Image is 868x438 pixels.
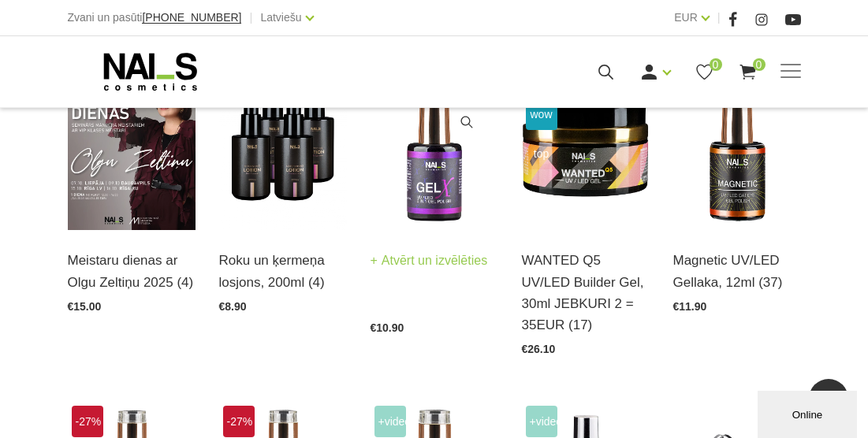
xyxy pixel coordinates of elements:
a: Atvērt un izvēlēties [371,250,488,272]
a: 0 [738,62,758,82]
div: Zvani un pasūti [68,8,242,28]
a: 0 [695,62,714,82]
span: €15.00 [68,300,102,313]
span: | [717,8,721,28]
span: top [526,138,557,169]
a: Roku un ķermeņa losjons, 200ml (4) [219,250,347,292]
span: +Video [374,406,406,437]
span: +Video [526,406,557,437]
a: [PHONE_NUMBER] [142,12,241,24]
span: €11.90 [673,300,707,313]
img: Trīs vienā - bāze, tonis, tops (trausliem nagiem vēlams papildus lietot bāzi). Ilgnoturīga un int... [371,55,498,231]
span: -27% [72,406,103,437]
iframe: chat widget [758,388,860,438]
img: Ilgnoturīga gellaka, kas sastāv no metāla mikrodaļiņām, kuras īpaša magnēta ietekmē var pārvērst ... [673,55,801,231]
img: BAROJOŠS roku un ķermeņa LOSJONSBALI COCONUT barojošs roku un ķermeņa losjons paredzēts jebkura t... [219,55,347,231]
span: 0 [710,58,722,71]
a: Latviešu [260,8,301,27]
img: ✨ Meistaru dienas ar Olgu Zeltiņu 2025 ✨🍂 RUDENS / Seminārs manikīra meistariem 🍂📍 Liepāja – 7. o... [68,55,196,231]
span: €26.10 [522,343,556,355]
a: Meistaru dienas ar Olgu Zeltiņu 2025 (4) [68,250,196,292]
span: -27% [223,406,255,437]
span: | [249,8,252,28]
a: EUR [674,8,698,27]
span: €8.90 [219,300,247,313]
span: €10.90 [371,321,404,334]
span: wow [526,98,557,130]
a: Magnetic UV/LED Gellaka, 12ml (37) [673,250,801,292]
img: Gels WANTED NAILS cosmetics tehniķu komanda ir radījusi gelu, kas ilgi jau ir katra meistara mekl... [522,55,650,231]
a: WANTED Q5 UV/LED Builder Gel, 30ml JEBKURI 2 = 35EUR (17) [522,250,650,336]
span: 0 [753,58,766,71]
